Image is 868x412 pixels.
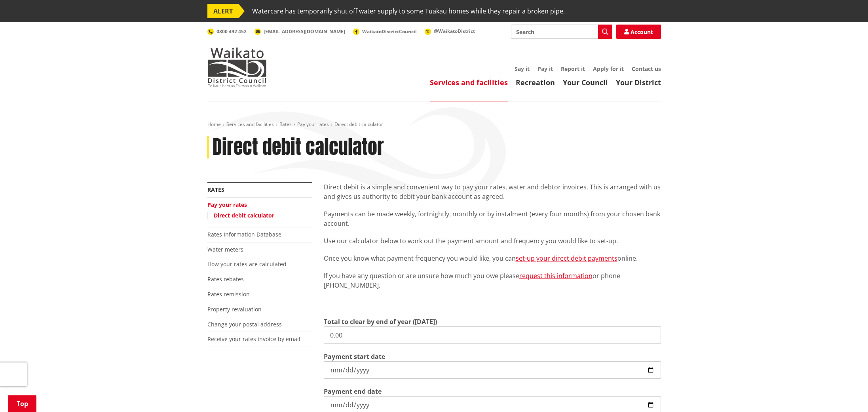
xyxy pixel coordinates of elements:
[516,78,555,87] a: Recreation
[362,28,417,35] span: WaikatoDistrictCouncil
[324,352,385,361] label: Payment start date
[563,78,608,87] a: Your Council
[207,260,287,268] a: How your rates are calculated
[217,28,247,35] span: 0800 492 452
[207,48,267,87] img: Waikato District Council - Te Kaunihera aa Takiwaa o Waikato
[353,28,417,35] a: WaikatoDistrictCouncil
[207,4,239,18] span: ALERT
[8,395,36,412] a: Top
[324,387,382,396] label: Payment end date
[207,121,221,128] a: Home
[324,317,437,326] label: Total to clear by end of year ([DATE])
[207,335,300,343] a: Receive your rates invoice by email
[252,4,565,18] span: Watercare has temporarily shut off water supply to some Tuakau homes while they repair a broken p...
[207,186,224,193] a: Rates
[516,254,617,263] a: set-up your direct debit payments
[207,320,282,328] a: Change your postal address
[255,28,345,35] a: [EMAIL_ADDRESS][DOMAIN_NAME]
[324,182,661,201] p: Direct debit is a simple and convenient way to pay your rates, water and debtor invoices. This is...
[324,271,661,290] p: If you have any question or are unsure how much you owe please or phone [PHONE_NUMBER].
[207,201,247,208] a: Pay your rates
[226,121,274,128] a: Services and facilities
[616,25,661,39] a: Account
[297,121,329,128] a: Pay your rates
[279,121,292,128] a: Rates
[616,78,661,87] a: Your District
[434,28,475,34] span: @WaikatoDistrict
[324,209,661,228] p: Payments can be made weekly, fortnightly, monthly or by instalment (every four months) from your ...
[207,121,661,128] nav: breadcrumb
[214,212,274,219] a: Direct debit calculator
[213,136,384,159] h1: Direct debit calculator
[519,271,593,280] a: request this information
[425,28,475,34] a: @WaikatoDistrict
[324,236,661,246] p: Use our calculator below to work out the payment amount and frequency you would like to set-up.
[207,231,281,238] a: Rates Information Database
[561,65,585,72] a: Report it
[324,254,661,263] p: Once you know what payment frequency you would like, you can online.
[334,121,383,128] span: Direct debit calculator
[207,275,244,283] a: Rates rebates
[538,65,553,72] a: Pay it
[264,28,345,35] span: [EMAIL_ADDRESS][DOMAIN_NAME]
[515,65,530,72] a: Say it
[632,65,661,72] a: Contact us
[430,78,508,87] a: Services and facilities
[207,305,262,313] a: Property revaluation
[207,290,250,298] a: Rates remission
[593,65,624,72] a: Apply for it
[207,246,243,253] a: Water meters
[207,28,247,35] a: 0800 492 452
[511,25,612,39] input: Search input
